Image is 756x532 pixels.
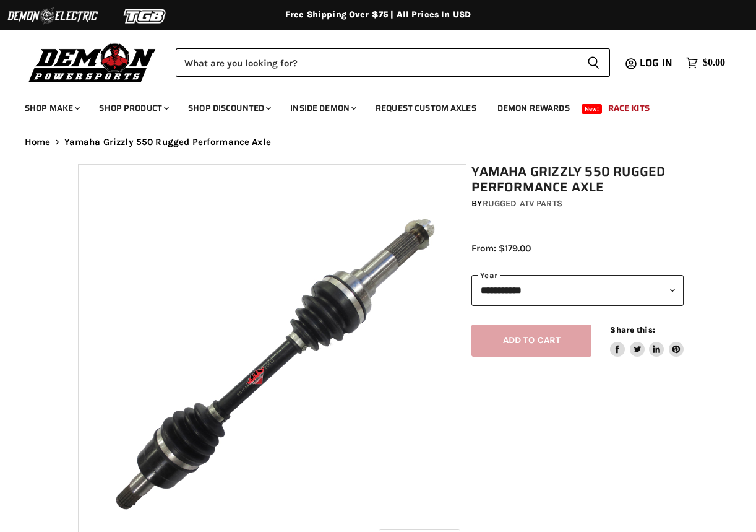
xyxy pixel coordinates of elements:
a: Race Kits [599,95,659,121]
img: Demon Electric Logo 2 [6,4,99,28]
a: $0.00 [680,54,731,72]
img: Demon Powersports [25,40,160,84]
div: by [471,197,684,211]
form: Product [176,48,610,77]
a: Home [25,137,51,147]
a: Demon Rewards [488,95,579,121]
span: Yamaha Grizzly 550 Rugged Performance Axle [64,137,271,147]
span: $0.00 [703,57,725,69]
img: TGB Logo 2 [99,4,192,28]
span: From: $179.00 [471,243,531,254]
h1: Yamaha Grizzly 550 Rugged Performance Axle [471,164,684,195]
a: Shop Discounted [179,95,278,121]
a: Shop Product [90,95,176,121]
select: year [471,275,684,305]
span: Share this: [610,325,655,334]
ul: Main menu [15,90,722,121]
a: Shop Make [15,95,87,121]
span: New! [582,104,603,114]
input: Search [176,48,577,77]
a: Inside Demon [281,95,364,121]
aside: Share this: [610,325,684,357]
span: Log in [640,55,672,71]
button: Search [577,48,610,77]
a: Request Custom Axles [366,95,486,121]
a: Rugged ATV Parts [483,198,562,209]
a: Log in [634,58,680,69]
